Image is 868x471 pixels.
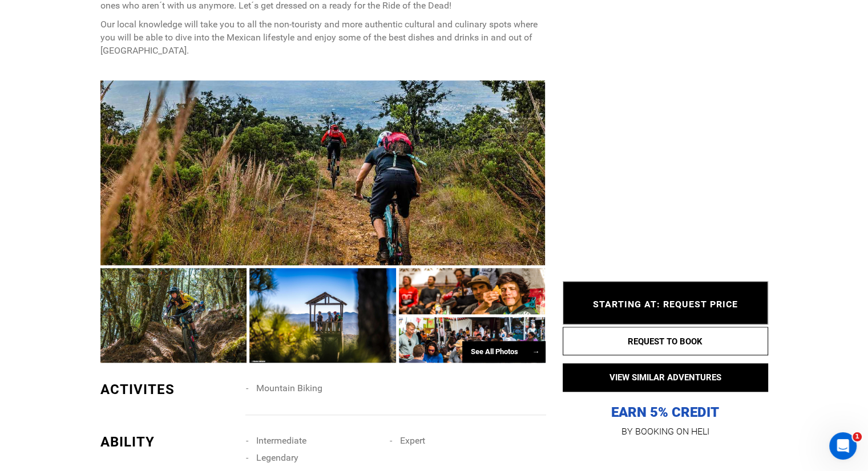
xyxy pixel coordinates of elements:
[256,452,298,463] span: Legendary
[563,424,768,440] p: BY BOOKING ON HELI
[100,432,237,452] div: ABILITY
[563,363,768,392] button: VIEW SIMILAR ADVENTURES
[100,18,546,58] p: Our local knowledge will take you to all the non-touristy and more authentic cultural and culinar...
[256,435,306,446] span: Intermediate
[532,347,540,356] span: →
[829,432,857,460] iframe: Intercom live chat
[853,432,862,441] span: 1
[563,327,768,355] button: REQUEST TO BOOK
[462,341,546,363] div: See All Photos
[399,435,425,446] span: Expert
[256,383,322,393] span: Mountain Biking
[593,299,738,310] span: STARTING AT: REQUEST PRICE
[563,290,768,421] p: EARN 5% CREDIT
[100,380,237,399] div: ACTIVITES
